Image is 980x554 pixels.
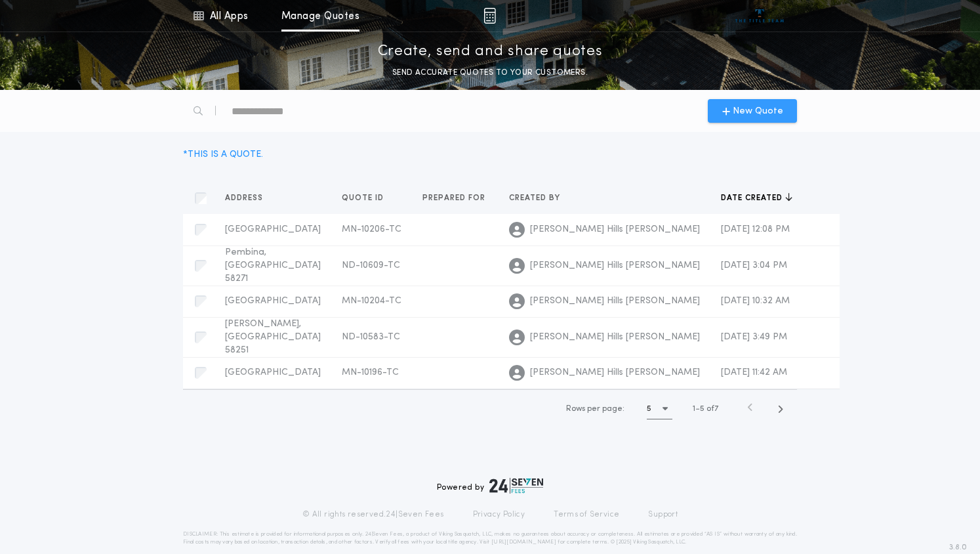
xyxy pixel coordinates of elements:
[342,296,401,306] span: MN-10204-TC
[422,193,488,203] span: Prepared for
[225,368,321,377] span: [GEOGRAPHIC_DATA]
[706,403,718,415] span: of 7
[530,223,700,236] span: [PERSON_NAME] Hills [PERSON_NAME]
[509,192,570,205] button: Created by
[554,509,619,520] a: Terms of Service
[721,261,787,270] span: [DATE] 3:04 PM
[378,41,603,62] p: Create, send and share quotes
[342,192,394,205] button: Quote ID
[225,224,321,234] span: [GEOGRAPHIC_DATA]
[225,193,266,203] span: Address
[225,296,321,306] span: [GEOGRAPHIC_DATA]
[721,192,792,205] button: Date created
[735,9,785,22] img: vs-icon
[183,530,797,546] p: DISCLAIMER: This estimate is provided for informational purposes only. 24|Seven Fees, a product o...
[647,398,672,419] button: 5
[302,509,444,520] p: © All rights reserved. 24|Seven Fees
[342,261,400,270] span: ND-10609-TC
[392,66,588,79] p: SEND ACCURATE QUOTES TO YOUR CUSTOMERS.
[342,368,399,377] span: MN-10196-TC
[530,366,700,379] span: [PERSON_NAME] Hills [PERSON_NAME]
[721,224,790,234] span: [DATE] 12:08 PM
[648,509,678,520] a: Support
[700,405,704,413] span: 5
[693,405,695,413] span: 1
[566,405,624,413] span: Rows per page:
[483,8,496,24] img: img
[647,402,651,415] h1: 5
[733,104,783,118] span: New Quote
[183,148,263,161] div: * THIS IS A QUOTE.
[437,478,543,494] div: Powered by
[509,193,563,203] span: Created by
[225,247,321,284] span: Pembina, [GEOGRAPHIC_DATA] 58271
[721,296,790,306] span: [DATE] 10:32 AM
[342,332,400,342] span: ND-10583-TC
[708,99,797,123] button: New Quote
[342,193,386,203] span: Quote ID
[530,331,700,344] span: [PERSON_NAME] Hills [PERSON_NAME]
[530,295,700,308] span: [PERSON_NAME] Hills [PERSON_NAME]
[949,542,967,553] span: 3.8.0
[489,478,543,494] img: logo
[225,319,321,355] span: [PERSON_NAME], [GEOGRAPHIC_DATA] 58251
[721,332,787,342] span: [DATE] 3:49 PM
[491,540,556,545] a: [URL][DOMAIN_NAME]
[225,192,273,205] button: Address
[721,193,785,203] span: Date created
[530,259,700,272] span: [PERSON_NAME] Hills [PERSON_NAME]
[342,224,401,234] span: MN-10206-TC
[721,368,787,377] span: [DATE] 11:42 AM
[473,509,525,520] a: Privacy Policy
